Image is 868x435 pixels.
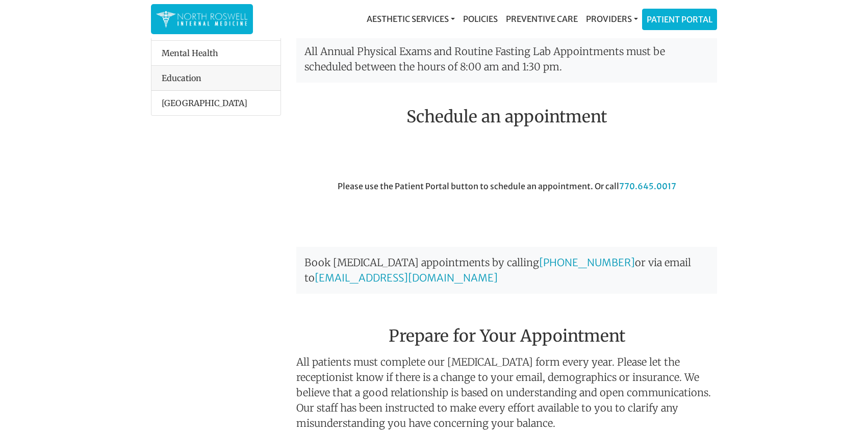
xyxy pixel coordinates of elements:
[643,9,717,30] a: Patient Portal
[363,9,459,29] a: Aesthetic Services
[296,354,717,431] p: All patients must complete our [MEDICAL_DATA] form every year. Please let the receptionist know i...
[151,66,280,91] div: Education
[315,271,498,284] a: [EMAIL_ADDRESS][DOMAIN_NAME]
[502,9,582,29] a: Preventive Care
[459,9,502,29] a: Policies
[156,9,248,29] img: North Roswell Internal Medicine
[296,36,717,83] p: All Annual Physical Exams and Routine Fasting Lab Appointments must be scheduled between the hour...
[296,107,717,126] h2: Schedule an appointment
[151,40,280,66] li: Mental Health
[582,9,642,29] a: Providers
[539,256,635,269] a: [PHONE_NUMBER]
[296,247,717,294] p: Book [MEDICAL_DATA] appointments by calling or via email to
[151,91,280,115] li: [GEOGRAPHIC_DATA]
[289,180,725,237] div: Please use the Patient Portal button to schedule an appointment. Or call
[619,181,676,191] a: 770.645.0017
[296,302,717,350] h2: Prepare for Your Appointment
